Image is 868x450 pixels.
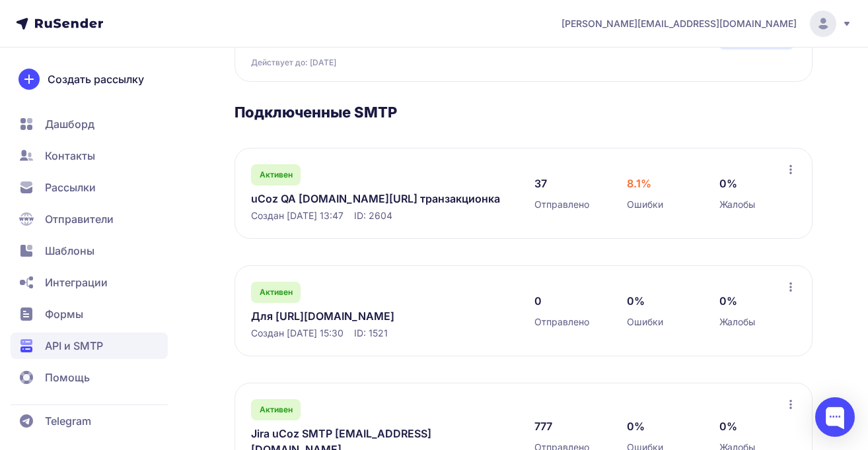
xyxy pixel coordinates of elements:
span: 0% [719,293,737,309]
span: Активен [260,404,293,415]
span: [PERSON_NAME][EMAIL_ADDRESS][DOMAIN_NAME] [561,17,797,30]
span: Создать рассылку [48,71,144,87]
span: Ошибки [627,198,663,211]
span: Создан [DATE] 13:47 [251,209,344,222]
span: Шаблоны [45,243,94,259]
span: Создан [DATE] 15:30 [251,327,344,340]
span: Жалобы [719,198,755,211]
span: 777 [534,418,552,434]
span: Жалобы [719,315,755,329]
span: Отправлено [534,315,589,329]
span: Telegram [45,413,91,429]
span: Дашборд [45,116,94,132]
span: 0% [627,293,645,309]
a: Telegram [11,408,168,434]
span: ID: 1521 [354,327,388,340]
a: Для [URL][DOMAIN_NAME] [251,308,508,324]
span: 0% [719,418,737,434]
span: Интеграции [45,274,108,290]
span: 0 [534,293,542,309]
a: uCoz QA [DOMAIN_NAME][URL] транзакционка [251,191,508,207]
span: Контакты [45,148,95,164]
span: 37 [534,176,547,191]
span: 8.1% [627,176,651,191]
span: 0% [719,176,737,191]
span: Активен [260,287,293,298]
span: Активен [260,170,293,180]
span: Формы [45,306,83,322]
span: Действует до: [DATE] [251,57,336,68]
span: Рассылки [45,179,96,195]
span: ID: 2604 [354,209,392,222]
span: Отправители [45,211,114,227]
h3: Подключенные SMTP [235,103,813,121]
span: Помощь [45,370,90,385]
span: Отправлено [534,198,589,211]
span: Ошибки [627,315,663,329]
span: API и SMTP [45,338,103,354]
span: 0% [627,418,645,434]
